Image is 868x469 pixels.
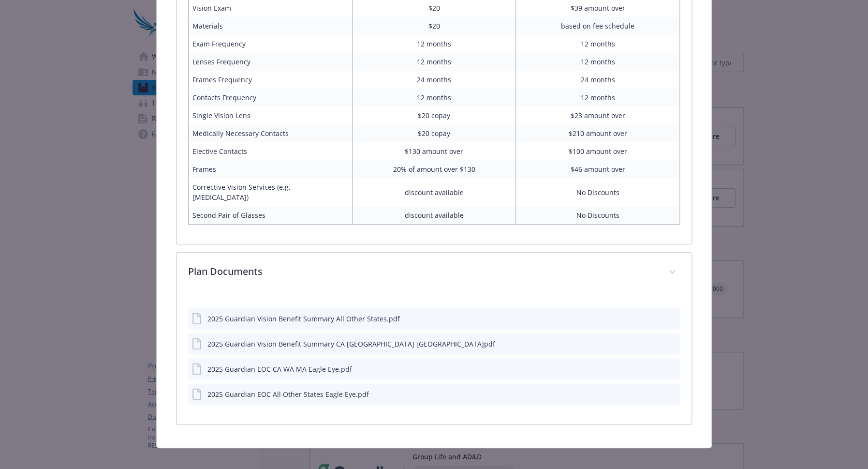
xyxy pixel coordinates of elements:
[177,253,691,292] div: Plan Documents
[189,17,353,35] td: Materials
[516,160,680,178] td: $46 amount over
[352,142,516,160] td: $130 amount over
[667,314,676,324] button: preview file
[189,89,353,106] td: Contacts Frequency
[667,364,676,374] button: preview file
[652,339,660,349] button: download file
[516,71,680,89] td: 24 months
[189,142,353,160] td: Elective Contacts
[652,364,660,374] button: download file
[207,389,369,399] div: 2025 Guardian EOC All Other States Eagle Eye.pdf
[516,124,680,142] td: $210 amount over
[188,264,657,279] p: Plan Documents
[516,106,680,124] td: $23 amount over
[189,178,353,206] td: Corrective Vision Services (e.g. [MEDICAL_DATA])
[516,35,680,53] td: 12 months
[352,106,516,124] td: $20 copay
[189,206,353,225] td: Second Pair of Glasses
[352,206,516,225] td: discount available
[516,178,680,206] td: No Discounts
[189,53,353,71] td: Lenses Frequency
[667,339,676,349] button: preview file
[352,160,516,178] td: 20% of amount over $130
[516,89,680,106] td: 12 months
[352,124,516,142] td: $20 copay
[177,292,691,424] div: Plan Documents
[352,71,516,89] td: 24 months
[352,53,516,71] td: 12 months
[189,106,353,124] td: Single Vision Lens
[352,178,516,206] td: discount available
[189,71,353,89] td: Frames Frequency
[516,17,680,35] td: based on fee schedule
[352,89,516,106] td: 12 months
[652,314,660,324] button: download file
[352,17,516,35] td: $20
[516,53,680,71] td: 12 months
[189,160,353,178] td: Frames
[667,389,676,399] button: preview file
[516,142,680,160] td: $100 amount over
[207,364,352,374] div: 2025 Guardian EOC CA WA MA Eagle Eye.pdf
[652,389,660,399] button: download file
[189,35,353,53] td: Exam Frequency
[207,339,495,349] div: 2025 Guardian Vision Benefit Summary CA [GEOGRAPHIC_DATA] [GEOGRAPHIC_DATA]pdf
[516,206,680,225] td: No Discounts
[207,314,400,324] div: 2025 Guardian Vision Benefit Summary All Other States.pdf
[352,35,516,53] td: 12 months
[189,124,353,142] td: Medically Necessary Contacts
